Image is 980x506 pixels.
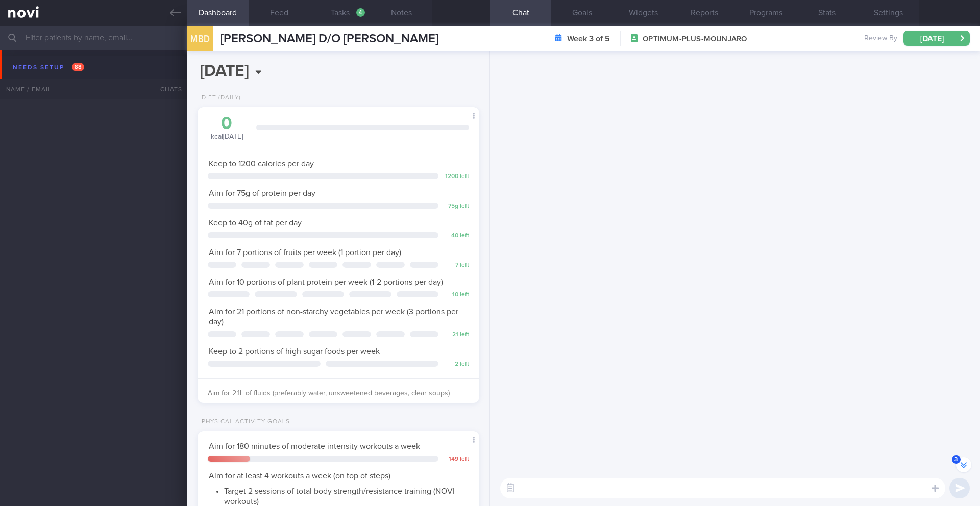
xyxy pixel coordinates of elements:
div: 40 left [444,232,469,240]
div: Diet (Daily) [198,94,241,102]
div: Needs setup [10,61,87,74]
div: 2 left [444,361,469,368]
div: 21 left [444,331,469,339]
div: Chats [146,79,187,99]
span: Review By [864,34,897,43]
span: Aim for 75g of protein per day [209,189,315,197]
strong: Week 3 of 5 [567,34,610,44]
div: 1200 left [444,173,469,181]
span: 3 [952,455,961,464]
div: 0 [208,115,246,133]
div: 7 left [444,262,469,269]
span: Aim for 180 minutes of moderate intensity workouts a week [209,442,420,450]
span: Aim for 7 portions of fruits per week (1 portion per day) [209,248,401,257]
div: kcal [DATE] [208,115,246,142]
div: 149 left [444,456,469,463]
span: Aim for 2.1L of fluids (preferably water, unsweetened beverages, clear soups) [208,390,450,397]
span: Keep to 40g of fat per day [209,219,302,227]
div: MBD [185,19,215,59]
span: Keep to 2 portions of high sugar foods per week [209,347,380,356]
span: [PERSON_NAME] D/O [PERSON_NAME] [220,33,438,45]
div: 10 left [444,291,469,299]
button: 3 [956,457,971,472]
span: Aim for at least 4 workouts a week (on top of steps) [209,472,390,480]
span: OPTIMUM-PLUS-MOUNJARO [643,34,747,44]
span: Aim for 10 portions of plant protein per week (1-2 portions per day) [209,278,443,286]
span: 88 [72,63,84,71]
div: Physical Activity Goals [198,418,290,426]
span: Aim for 21 portions of non-starchy vegetables per week (3 portions per day) [209,308,458,326]
button: [DATE] [903,31,970,46]
div: 75 g left [444,203,469,210]
span: Keep to 1200 calories per day [209,160,314,168]
div: 4 [356,8,365,17]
